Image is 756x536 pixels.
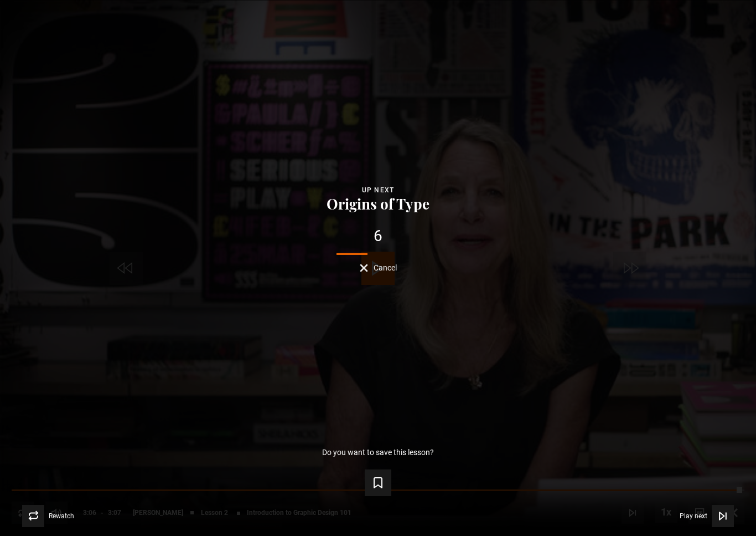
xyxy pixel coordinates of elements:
[680,513,707,519] span: Play next
[18,185,738,196] div: Up next
[680,505,734,527] button: Play next
[323,196,433,212] button: Origins of Type
[49,513,74,519] span: Rewatch
[360,264,397,272] button: Cancel
[22,505,74,527] button: Rewatch
[18,228,738,244] div: 6
[322,448,434,456] p: Do you want to save this lesson?
[374,264,397,272] span: Cancel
